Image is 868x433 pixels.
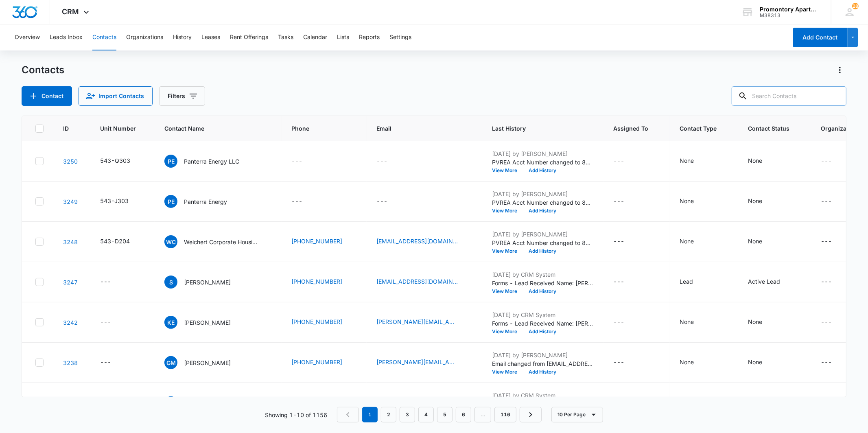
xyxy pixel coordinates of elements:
span: Last History [492,124,582,133]
div: Unit Number - 543-D204 - Select to Edit Field [100,237,144,247]
button: Tasks [278,24,293,50]
button: Rent Offerings [230,24,268,50]
button: Import Contacts [79,86,153,106]
div: Email - sourcing@weichertch.com - Select to Edit Field [376,237,472,247]
div: Assigned To - - Select to Edit Field [613,358,639,367]
p: Email changed from [EMAIL_ADDRESS][DOMAIN_NAME] to [PERSON_NAME][DOMAIN_NAME][EMAIL_ADDRESS][DOMA... [492,359,594,368]
span: Unit Number [100,124,145,133]
span: PE [164,195,177,208]
div: Assigned To - - Select to Edit Field [613,197,639,206]
button: Settings [389,24,411,50]
div: --- [821,358,832,367]
div: Email - olveda.gerardo18@gmail.com - Select to Edit Field [376,358,472,367]
div: Contact Status - None - Select to Edit Field [748,317,777,327]
a: Page 2 [381,407,396,422]
a: Page 3 [400,407,415,422]
div: Contact Type - None - Select to Edit Field [680,197,708,206]
div: --- [613,277,624,287]
button: Add Contact [22,86,72,106]
span: GM [164,356,177,369]
button: Overview [15,24,40,50]
input: Search Contacts [732,86,846,106]
button: Filters [159,86,205,106]
div: --- [613,237,624,247]
div: None [680,358,694,366]
span: Contact Name [164,124,260,133]
a: Navigate to contact details page for Panterra Energy [63,198,78,205]
p: Forms - Lead Received Name: [PERSON_NAME] Email: [PERSON_NAME][EMAIL_ADDRESS][PERSON_NAME][DOMAIN... [492,319,594,328]
span: PE [164,155,177,168]
div: Phone - (720) 270-2128 - Select to Edit Field [291,358,357,367]
a: Navigate to contact details page for Weichert Corporate Housing [63,238,78,245]
span: CRM [62,7,79,16]
div: Phone - (973) 630-5339 - Select to Edit Field [291,237,357,247]
div: Lead [680,277,693,286]
p: [PERSON_NAME] [184,278,231,286]
div: Email - sophie.fenster@gmail.com - Select to Edit Field [376,277,472,287]
p: PVREA Acct Number changed to 80409008. [492,158,594,166]
div: Unit Number - - Select to Edit Field [100,317,126,327]
button: View More [492,208,523,213]
div: Contact Type - None - Select to Edit Field [680,317,708,327]
span: S [164,276,177,289]
div: None [748,197,762,205]
p: Forms - Lead Received Name: [PERSON_NAME]: [PERSON_NAME][EMAIL_ADDRESS][DOMAIN_NAME] Phone: [PHON... [492,279,594,287]
a: [PHONE_NUMBER] [291,277,342,286]
button: Contacts [92,24,116,50]
div: Organization - - Select to Edit Field [821,156,846,166]
div: --- [821,237,832,247]
div: --- [821,156,832,166]
p: [PERSON_NAME] [184,318,231,327]
span: Assigned To [613,124,648,133]
div: --- [613,358,624,367]
a: [EMAIL_ADDRESS][DOMAIN_NAME] [376,277,458,286]
button: Add History [523,168,562,173]
a: Navigate to contact details page for Panterra Energy LLC [63,158,78,165]
div: --- [613,156,624,166]
div: Contact Type - None - Select to Edit Field [680,156,708,166]
div: --- [100,358,111,367]
div: --- [821,197,832,206]
div: None [680,317,694,326]
button: Calendar [303,24,327,50]
div: Organization - - Select to Edit Field [821,197,846,206]
span: Email [376,124,461,133]
p: [DATE] by [PERSON_NAME] [492,149,594,158]
div: account id [760,13,819,18]
span: 28 [852,3,859,9]
p: [DATE] by CRM System [492,270,594,279]
button: 10 Per Page [551,407,603,422]
p: Panterra Energy LLC [184,157,239,166]
div: Organization - - Select to Edit Field [821,358,846,367]
span: Contact Type [680,124,717,133]
a: [PERSON_NAME][EMAIL_ADDRESS][PERSON_NAME][DOMAIN_NAME] [376,317,458,326]
div: Contact Type - None - Select to Edit Field [680,237,708,247]
div: Organization - - Select to Edit Field [821,317,846,327]
p: PVREA Acct Number changed to 800199005. [492,238,594,247]
a: [PHONE_NUMBER] [291,317,342,326]
button: View More [492,249,523,254]
a: Page 5 [437,407,453,422]
a: Navigate to contact details page for Sophie [63,279,78,286]
a: Page 6 [456,407,471,422]
div: Contact Name - Panterra Energy LLC - Select to Edit Field [164,155,254,168]
span: ID [63,124,69,133]
button: Add History [523,329,562,334]
p: [DATE] by CRM System [492,311,594,319]
p: [DATE] by [PERSON_NAME] [492,351,594,359]
button: Lists [337,24,349,50]
div: None [748,358,762,366]
em: 1 [362,407,378,422]
div: Contact Status - None - Select to Edit Field [748,156,777,166]
p: [PERSON_NAME] [184,359,231,367]
div: None [748,156,762,165]
a: Page 116 [494,407,516,422]
div: None [680,156,694,165]
div: 543-Q303 [100,156,130,165]
div: Contact Name - Sophie - Select to Edit Field [164,276,245,289]
div: Email - kristin.murie@icloud.com - Select to Edit Field [376,317,472,327]
div: None [748,237,762,245]
button: View More [492,168,523,173]
div: Contact Type - None - Select to Edit Field [680,358,708,367]
div: Active Lead [748,277,780,286]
